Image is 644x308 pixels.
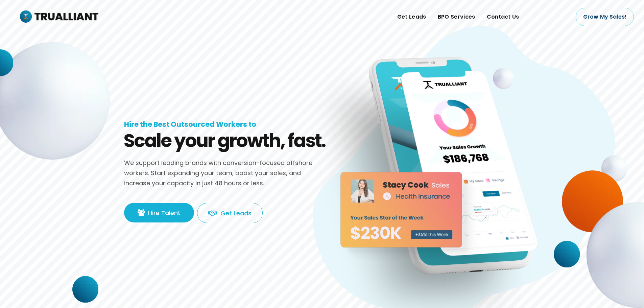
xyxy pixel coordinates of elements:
[124,120,256,129] h1: Hire the Best Outsourced Workers to
[487,12,519,22] span: Contact Us
[197,203,263,223] a: Get Leads
[576,8,634,26] a: Grow My Sales!
[124,158,327,188] p: We support leading brands with conversion-focused offshore workers. Start expanding your team, bo...
[397,12,426,22] span: Get Leads
[438,12,475,22] span: BPO Services
[124,128,326,153] h2: Scale your growth, fast.
[124,203,194,222] a: Hire Talent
